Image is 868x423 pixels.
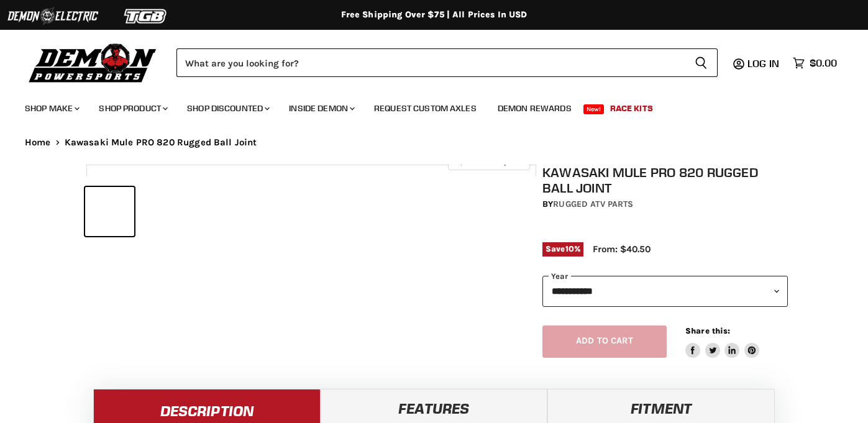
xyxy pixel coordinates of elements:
img: Demon Electric Logo 2 [6,4,99,28]
aside: Share this: [685,325,759,358]
a: Shop Discounted [178,96,277,121]
span: From: $40.50 [593,243,651,255]
select: year [542,276,788,306]
span: Share this: [685,326,730,335]
a: Inside Demon [280,96,362,121]
button: IMAGE thumbnail [85,187,134,236]
form: Product [176,48,718,77]
a: $0.00 [787,54,843,72]
a: Shop Product [89,96,175,121]
img: TGB Logo 2 [99,4,193,28]
a: Demon Rewards [488,96,581,121]
a: Rugged ATV Parts [553,199,633,209]
a: Shop Make [16,96,87,121]
a: Request Custom Axles [365,96,486,121]
button: Search [685,48,718,77]
span: Click to expand [454,157,523,166]
span: Log in [747,57,779,70]
ul: Main menu [16,91,834,121]
input: Search [176,48,685,77]
a: Home [25,137,51,148]
a: Log in [742,58,787,69]
span: Kawasaki Mule PRO 820 Rugged Ball Joint [65,137,257,148]
a: Race Kits [601,96,662,121]
h1: Kawasaki Mule PRO 820 Rugged Ball Joint [542,165,788,196]
span: Save % [542,242,583,256]
span: $0.00 [810,57,837,69]
span: 10 [565,244,574,253]
img: Demon Powersports [25,40,161,84]
div: by [542,198,788,211]
span: New! [583,104,605,114]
